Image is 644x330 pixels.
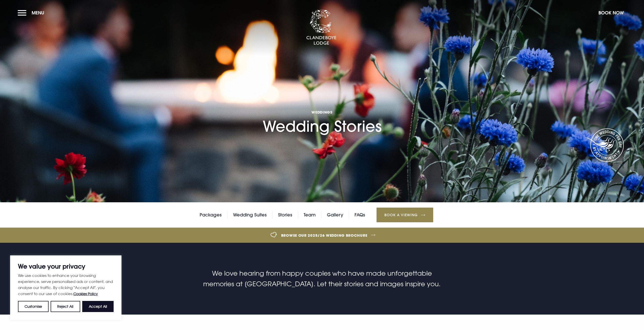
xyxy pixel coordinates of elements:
[18,272,114,297] p: We use cookies to enhance your browsing experience, serve personalised ads or content, and analys...
[10,255,121,320] div: We value your privacy
[18,7,47,18] button: Menu
[73,292,98,296] a: Cookies Policy
[355,211,365,219] a: FAQs
[306,10,337,45] img: Clandeboye Lodge
[263,110,382,115] span: Weddings
[32,10,44,16] span: Menu
[200,211,222,219] a: Packages
[327,211,343,219] a: Gallery
[201,268,442,289] p: We love hearing from happy couples who have made unforgettable memories at [GEOGRAPHIC_DATA]. Let...
[233,211,267,219] a: Wedding Suites
[304,211,316,219] a: Team
[263,70,382,136] h1: Wedding Stories
[18,301,49,312] button: Customise
[377,208,433,222] a: Book a Viewing
[82,301,114,312] button: Accept All
[18,263,114,269] p: We value your privacy
[278,211,292,219] a: Stories
[51,301,80,312] button: Reject All
[596,7,626,18] button: Book Now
